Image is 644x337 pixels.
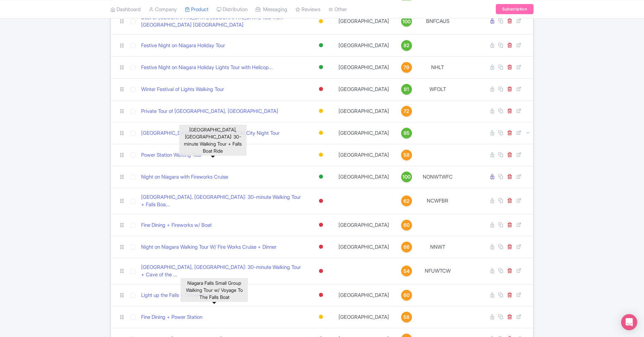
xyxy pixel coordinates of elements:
a: 100 [396,16,417,27]
a: Fine Dining + Fireworks w/ Boat [141,221,212,229]
a: 58 [396,150,417,160]
a: Winter Festival of Lights Walking Tour [141,86,224,93]
a: 100 [396,172,417,182]
div: Inactive [318,242,324,252]
td: NCWFBR [420,188,455,214]
div: Niagara Falls Small Group Walking Tour w/ Voyage To The Falls Boat [181,278,248,302]
span: 58 [404,151,410,159]
a: 62 [396,195,417,206]
div: [GEOGRAPHIC_DATA], [GEOGRAPHIC_DATA]: 30-minute Walking Tour + Falls Boat Ride [179,125,247,156]
span: 81 [404,86,409,93]
span: 54 [404,268,410,275]
a: Night on Niagara Walking Tour W/ Fire Works Cruise + Dinner [141,243,277,251]
span: 66 [404,243,410,251]
a: Power Station Walking Tour [141,151,202,159]
td: NHLT [420,56,455,78]
span: 79 [404,64,409,71]
a: Festive Night on Niagara Holiday Tour [141,42,225,50]
a: Light up the Falls + Dinner Walking Tour [141,292,229,299]
a: 66 [396,242,417,252]
span: 62 [404,197,410,205]
a: 60 [396,220,417,231]
a: [GEOGRAPHIC_DATA], [GEOGRAPHIC_DATA]: 30-minute Walking Tour + Falls Boa... [141,193,305,209]
a: Fine Dining + Power Station [141,313,202,321]
td: WFOLT [420,78,455,100]
td: [GEOGRAPHIC_DATA] [334,166,393,188]
a: 58 [396,312,417,323]
span: 100 [402,173,411,181]
td: NNWT [420,236,455,258]
span: 58 [404,313,410,321]
a: Festive Night on Niagara Holiday Lights Tour with Helicop... [141,64,273,71]
td: NFUWTCW [420,258,455,284]
td: [GEOGRAPHIC_DATA] [334,8,393,34]
td: [GEOGRAPHIC_DATA] [334,34,393,56]
span: 85 [404,129,410,137]
span: 60 [404,221,410,229]
a: [GEOGRAPHIC_DATA], [GEOGRAPHIC_DATA] City Night Tour [141,129,280,137]
div: Inactive [318,84,324,94]
a: [GEOGRAPHIC_DATA], [GEOGRAPHIC_DATA]: 30-minute Walking Tour + Cave of the ... [141,264,305,279]
div: Active [318,40,324,50]
td: [GEOGRAPHIC_DATA] [334,56,393,78]
div: Building [318,128,324,138]
td: [GEOGRAPHIC_DATA] [334,284,393,306]
a: Private Tour of [GEOGRAPHIC_DATA], [GEOGRAPHIC_DATA] [141,108,278,115]
a: 82 [396,40,417,51]
td: [GEOGRAPHIC_DATA] [334,214,393,236]
span: 60 [404,292,410,299]
div: Inactive [318,266,324,276]
a: 60 [396,290,417,301]
span: 72 [404,108,409,115]
a: 54 [396,266,417,276]
div: Building [318,17,324,26]
td: [GEOGRAPHIC_DATA] [334,100,393,122]
td: BNFCAUS [420,8,455,34]
span: 100 [402,18,411,25]
a: 79 [396,62,417,73]
a: Best of [GEOGRAPHIC_DATA] [GEOGRAPHIC_DATA] Tour from [GEOGRAPHIC_DATA] [GEOGRAPHIC_DATA] [141,14,305,29]
a: 85 [396,128,417,139]
a: 81 [396,84,417,95]
span: 82 [404,42,410,49]
td: [GEOGRAPHIC_DATA] [334,78,393,100]
a: 72 [396,106,417,117]
td: [GEOGRAPHIC_DATA] [334,122,393,144]
div: Inactive [318,290,324,300]
div: Building [318,312,324,322]
div: Inactive [318,196,324,206]
div: Active [318,62,324,72]
td: [GEOGRAPHIC_DATA] [334,306,393,328]
div: Building [318,150,324,160]
td: [GEOGRAPHIC_DATA] [334,144,393,166]
td: NONWTWFC [420,166,455,188]
a: Night on Niagara with Fireworks Cruise [141,173,228,181]
div: Open Intercom Messenger [621,314,637,330]
div: Inactive [318,220,324,230]
div: Building [318,106,324,116]
a: Subscription [496,4,534,14]
div: Active [318,172,324,182]
td: [GEOGRAPHIC_DATA] [334,236,393,258]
